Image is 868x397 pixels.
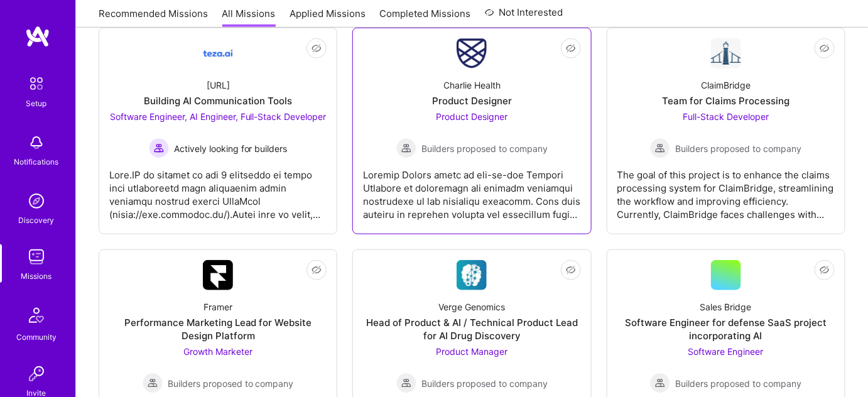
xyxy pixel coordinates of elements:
a: Applied Missions [290,7,366,28]
img: Builders proposed to company [396,373,416,393]
div: Performance Marketing Lead for Website Design Platform [109,316,327,342]
img: logo [25,25,50,48]
img: discovery [24,188,49,214]
div: Loremip Dolors ametc ad eli-se-doe Tempori Utlabore et doloremagn ali enimadm veniamqui nostrudex... [363,158,580,221]
div: Discovery [19,214,55,227]
div: Missions [21,269,52,283]
img: Builders proposed to company [650,138,670,158]
span: Product Manager [436,346,507,357]
div: Setup [26,97,47,110]
span: Builders proposed to company [675,377,801,390]
span: Software Engineer [688,346,764,357]
div: Head of Product & AI / Technical Product Lead for AI Drug Discovery [363,316,580,342]
i: icon EyeClosed [820,265,830,275]
img: Company Logo [711,38,741,68]
div: The goal of this project is to enhance the claims processing system for ClaimBridge, streamlining... [617,158,835,221]
img: Builders proposed to company [396,138,416,158]
img: bell [24,130,49,155]
img: Builders proposed to company [650,373,670,393]
div: [URL] [207,79,230,92]
img: Community [21,300,52,330]
a: All Missions [222,7,276,28]
span: Builders proposed to company [675,142,801,155]
img: Invite [24,361,49,386]
span: Growth Marketer [183,346,252,357]
span: Software Engineer, AI Engineer, Full-Stack Developer [110,111,327,122]
span: Full-Stack Developer [683,111,769,122]
i: icon EyeClosed [312,43,322,53]
img: Company Logo [203,38,233,68]
div: Notifications [14,155,59,168]
div: Team for Claims Processing [662,94,789,107]
span: Builders proposed to company [168,377,294,390]
a: Company Logo[URL]Building AI Communication ToolsSoftware Engineer, AI Engineer, Full-Stack Develo... [109,38,327,224]
a: Company LogoCharlie HealthProduct DesignerProduct Designer Builders proposed to companyBuilders p... [363,38,580,224]
a: Recommended Missions [99,7,208,28]
div: Building AI Communication Tools [144,94,293,107]
div: Product Designer [432,94,512,107]
i: icon EyeClosed [566,43,576,53]
div: Verge Genomics [438,300,505,313]
div: Sales Bridge [700,300,752,313]
div: Charlie Health [443,79,501,92]
span: Product Designer [436,111,507,122]
img: Builders proposed to company [143,373,163,393]
span: Builders proposed to company [421,377,548,390]
div: Lore.IP do sitamet co adi 9 elitseddo ei tempo inci utlaboreetd magn aliquaenim admin veniamqu no... [109,158,327,221]
span: Actively looking for builders [174,142,288,155]
i: icon EyeClosed [312,265,322,275]
div: Community [16,330,57,344]
div: Framer [203,300,232,313]
img: Actively looking for builders [149,138,169,158]
div: Software Engineer for defense SaaS project incorporating AI [617,316,835,342]
div: ClaimBridge [701,79,751,92]
a: Completed Missions [380,7,471,28]
i: icon EyeClosed [820,43,830,53]
span: Builders proposed to company [421,142,548,155]
i: icon EyeClosed [566,265,576,275]
a: Company LogoClaimBridgeTeam for Claims ProcessingFull-Stack Developer Builders proposed to compan... [617,38,835,224]
img: Company Logo [203,260,233,290]
img: Company Logo [457,260,487,290]
img: setup [23,70,50,97]
img: teamwork [24,244,49,269]
a: Not Interested [485,5,563,28]
img: Company Logo [457,38,487,68]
